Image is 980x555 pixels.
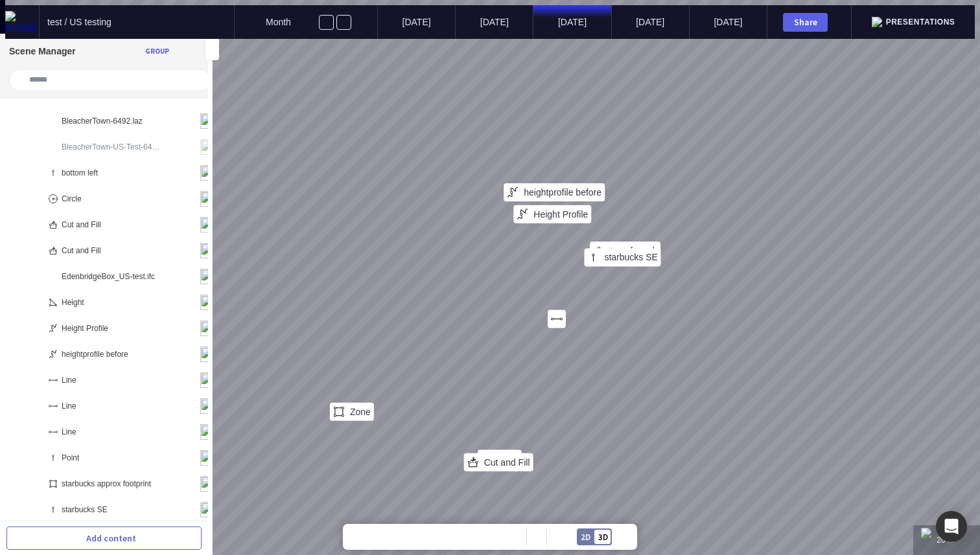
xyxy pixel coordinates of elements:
[5,11,39,33] img: sensat
[533,5,611,39] mapp-timeline-period: [DATE]
[377,5,455,39] mapp-timeline-period: [DATE]
[789,17,822,27] div: Share
[886,17,955,27] span: Presentations
[936,511,967,542] div: Open Intercom Messenger
[872,17,882,27] img: presentation.svg
[47,17,111,27] span: test / US testing
[455,5,533,39] mapp-timeline-period: [DATE]
[783,13,828,32] button: Share
[689,5,767,39] mapp-timeline-period: [DATE]
[266,17,291,27] span: Month
[611,5,689,39] mapp-timeline-period: [DATE]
